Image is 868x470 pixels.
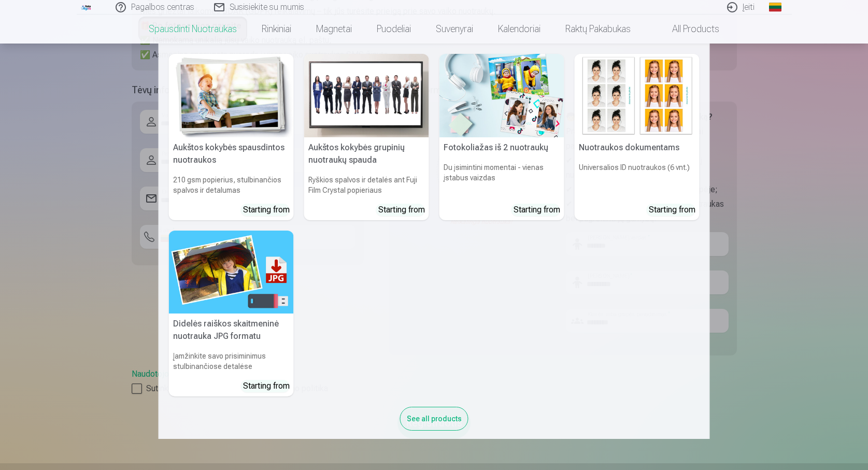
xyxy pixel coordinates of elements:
div: Starting from [378,204,425,216]
img: Aukštos kokybės grupinių nuotraukų spauda [304,54,429,137]
div: See all products [400,407,468,431]
a: Fotokoliažas iš 2 nuotraukųFotokoliažas iš 2 nuotraukųDu įsimintini momentai - vienas įstabus vai... [439,54,564,220]
h5: Nuotraukos dokumentams [575,137,700,158]
a: Puodeliai [364,15,423,44]
div: Starting from [514,204,560,216]
div: Starting from [243,380,290,392]
h6: Įamžinkite savo prisiminimus stulbinančiose detalėse [169,347,294,376]
a: Spausdinti nuotraukas [136,15,249,44]
img: Didelės raiškos skaitmeninė nuotrauka JPG formatu [169,231,294,314]
img: Fotokoliažas iš 2 nuotraukų [439,54,564,137]
div: Starting from [649,204,695,216]
a: Didelės raiškos skaitmeninė nuotrauka JPG formatuDidelės raiškos skaitmeninė nuotrauka JPG format... [169,231,294,397]
img: /fa2 [81,4,92,10]
a: Magnetai [304,15,364,44]
a: Aukštos kokybės grupinių nuotraukų spaudaAukštos kokybės grupinių nuotraukų spaudaRyškios spalvos... [304,54,429,220]
h5: Fotokoliažas iš 2 nuotraukų [439,137,564,158]
div: Starting from [243,204,290,216]
a: Kalendoriai [486,15,553,44]
h5: Didelės raiškos skaitmeninė nuotrauka JPG formatu [169,314,294,347]
h5: Aukštos kokybės spausdintos nuotraukos [169,137,294,170]
a: See all products [400,412,468,423]
a: Suvenyrai [423,15,486,44]
h6: Ryškios spalvos ir detalės ant Fuji Film Crystal popieriaus [304,170,429,200]
a: All products [643,15,732,44]
a: Rinkiniai [249,15,304,44]
img: Aukštos kokybės spausdintos nuotraukos [169,54,294,137]
h5: Aukštos kokybės grupinių nuotraukų spauda [304,137,429,170]
img: Nuotraukos dokumentams [575,54,700,137]
a: Nuotraukos dokumentamsNuotraukos dokumentamsUniversalios ID nuotraukos (6 vnt.)Starting from [575,54,700,220]
a: Aukštos kokybės spausdintos nuotraukos Aukštos kokybės spausdintos nuotraukos210 gsm popierius, s... [169,54,294,220]
h6: Du įsimintini momentai - vienas įstabus vaizdas [439,158,564,200]
a: Raktų pakabukas [553,15,643,44]
h6: Universalios ID nuotraukos (6 vnt.) [575,158,700,200]
h6: 210 gsm popierius, stulbinančios spalvos ir detalumas [169,170,294,200]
